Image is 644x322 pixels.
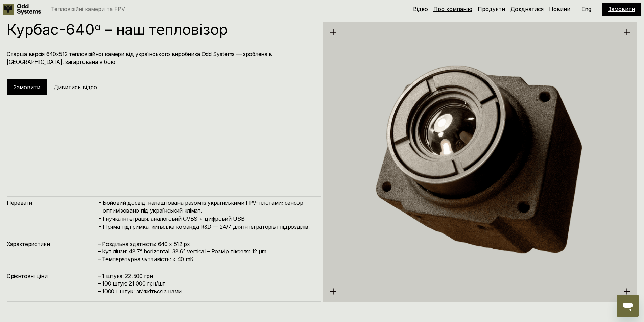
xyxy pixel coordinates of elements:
a: Замовити [14,84,40,91]
h4: Переваги [7,199,98,206]
p: Eng [581,6,591,12]
h4: Характеристики [7,240,98,248]
a: Відео [413,6,428,13]
h4: – [99,215,101,222]
h4: – [99,223,101,230]
h4: Бойовий досвід: налаштована разом із українськими FPV-пілотами; сенсор оптимізовано під українськ... [103,199,315,214]
h4: Орієнтовні ціни [7,272,98,280]
span: – ⁠1000+ штук: звʼяжіться з нами [98,288,182,295]
a: Доєднатися [510,6,544,13]
a: Про компанію [433,6,472,13]
h5: Дивитись відео [54,83,97,91]
h4: – 1 штука: 22,500 грн – 100 штук: 21,000 грн/шт [98,272,315,295]
h4: – Роздільна здатність: 640 x 512 px – Кут лінзи: 48.7° horizontal, 38.6° vertical – Розмір піксел... [98,240,315,263]
p: Тепловізійні камери та FPV [51,6,125,12]
a: Продукти [478,6,505,13]
a: Замовити [608,6,635,13]
h4: – [99,199,101,206]
a: Новини [549,6,570,13]
iframe: Кнопка для запуску вікна повідомлень [617,295,639,317]
h4: Пряма підтримка: київська команда R&D — 24/7 для інтеграторів і підрозділів. [103,223,315,230]
h4: Старша версія 640х512 тепловізійної камери від українського виробника Odd Systems — зроблена в [G... [7,50,315,66]
h4: Гнучка інтеграція: аналоговий CVBS + цифровий USB [103,215,315,222]
h1: Курбас-640ᵅ – наш тепловізор [7,22,315,37]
